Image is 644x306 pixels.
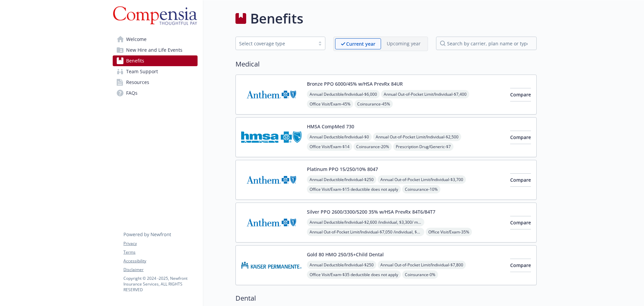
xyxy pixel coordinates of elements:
[123,275,197,293] p: Copyright © 2024 - 2025 , Newfront Insurance Services, ALL RIGHTS RESERVED
[126,34,147,45] span: Welcome
[510,262,531,268] span: Compare
[354,142,392,151] span: Coinsurance - 20%
[307,142,352,151] span: Office Visit/Exam - $14
[235,293,537,303] h2: Dental
[510,131,531,144] button: Compare
[346,40,375,47] p: Current year
[123,267,197,273] a: Disclaimer
[241,123,302,151] img: Hawaii Medical Service Association carrier logo
[307,133,372,141] span: Annual Deductible/Individual - $0
[307,251,384,258] button: Gold 80 HMO 250/35+Child Dental
[126,45,182,55] span: New Hire and Life Events
[510,173,531,187] button: Compare
[113,66,198,77] a: Team Support
[113,34,198,45] a: Welcome
[126,77,149,88] span: Resources
[307,261,376,269] span: Annual Deductible/Individual - $250
[307,100,353,108] span: Office Visit/Exam - 45%
[250,8,303,29] h1: Benefits
[123,249,197,255] a: Terms
[307,80,403,87] button: Bronze PPO 6000/45% w/HSA PrevRx 84UR
[123,241,197,247] a: Privacy
[307,123,354,130] button: HMSA CompMed 730
[307,208,435,215] button: Silver PPO 2600/3300/5200 35% w/HSA PrevRx 84T6/84T7
[113,55,198,66] a: Benefits
[307,185,401,193] span: Office Visit/Exam - $15 deductible does not apply
[126,55,144,66] span: Benefits
[126,66,158,77] span: Team Support
[402,270,438,279] span: Coinsurance - 0%
[113,88,198,98] a: FAQs
[307,175,376,184] span: Annual Deductible/Individual - $250
[393,142,453,151] span: Prescription Drug/Generic - $7
[113,77,198,88] a: Resources
[307,90,380,98] span: Annual Deductible/Individual - $6,000
[235,59,537,69] h2: Medical
[510,216,531,229] button: Compare
[510,259,531,272] button: Compare
[426,228,472,236] span: Office Visit/Exam - 35%
[126,88,138,98] span: FAQs
[241,166,302,194] img: Anthem Blue Cross carrier logo
[510,177,531,183] span: Compare
[239,40,312,47] div: Select coverage type
[381,38,426,49] span: Upcoming year
[307,228,424,236] span: Annual Out-of-Pocket Limit/Individual - $7,050 /individual, $7,050/ member
[378,175,466,184] span: Annual Out-of-Pocket Limit/Individual - $3,700
[307,218,424,226] span: Annual Deductible/Individual - $2,600 /individual, $3,300/ member
[387,40,421,47] p: Upcoming year
[510,134,531,140] span: Compare
[307,166,378,173] button: Platinum PPO 15/250/10% 8047
[355,100,393,108] span: Coinsurance - 45%
[510,88,531,101] button: Compare
[436,37,537,50] input: search by carrier, plan name or type
[123,258,197,264] a: Accessibility
[378,261,466,269] span: Annual Out-of-Pocket Limit/Individual - $7,800
[373,133,461,141] span: Annual Out-of-Pocket Limit/Individual - $2,500
[241,208,302,237] img: Anthem Blue Cross carrier logo
[113,45,198,55] a: New Hire and Life Events
[307,270,401,279] span: Office Visit/Exam - $35 deductible does not apply
[241,80,302,109] img: Anthem Blue Cross carrier logo
[241,251,302,279] img: Kaiser Permanente Insurance Company carrier logo
[381,90,469,98] span: Annual Out-of-Pocket Limit/Individual - $7,400
[510,91,531,98] span: Compare
[510,219,531,226] span: Compare
[402,185,440,193] span: Coinsurance - 10%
